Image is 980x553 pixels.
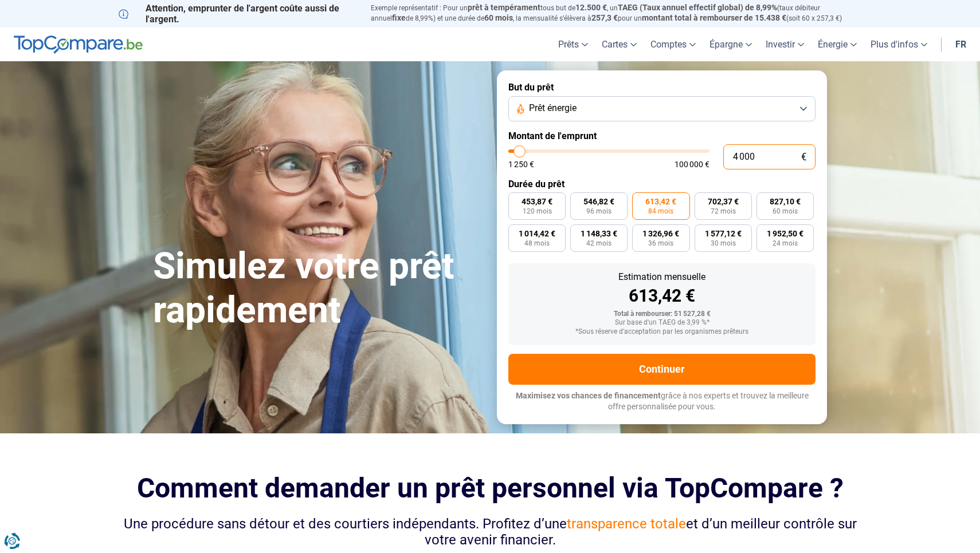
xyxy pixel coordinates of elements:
[591,13,618,22] span: 257,3 €
[770,197,801,206] span: 827,10 €
[119,516,861,549] div: Une procédure sans détour et des courtiers indépendants. Profitez d’une et d’un meilleur contrôle...
[508,131,816,141] label: Montant de l'emprunt
[518,319,806,327] div: Sur base d'un TAEG de 3,99 %*
[518,328,806,336] div: *Sous réserve d'acceptation par les organismes prêteurs
[567,516,686,532] span: transparence totale
[153,244,483,333] h1: Simulez votre prêt rapidement
[648,208,673,215] span: 84 mois
[675,160,709,168] span: 100 000 €
[583,197,614,206] span: 546,82 €
[703,27,759,61] a: Épargne
[575,3,607,12] span: 12.500 €
[767,230,803,238] span: 1 952,50 €
[508,390,816,413] p: grâce à nos experts et trouvez la meilleure offre personnalisée pour vous.
[773,240,798,247] span: 24 mois
[518,310,806,318] div: Total à rembourser: 51 527,28 €
[581,230,617,238] span: 1 148,33 €
[551,27,595,61] a: Prêts
[711,240,736,247] span: 30 mois
[508,179,816,189] label: Durée du prêt
[811,27,864,61] a: Énergie
[508,82,816,93] label: But du prêt
[642,13,786,22] span: montant total à rembourser de 15.438 €
[801,152,806,162] span: €
[516,391,661,400] span: Maximisez vos chances de financement
[522,197,552,206] span: 453,87 €
[392,13,406,22] span: fixe
[586,240,611,247] span: 42 mois
[648,240,673,247] span: 36 mois
[468,3,540,12] span: prêt à tempérament
[586,208,611,215] span: 96 mois
[864,27,934,61] a: Plus d'infos
[14,35,143,54] img: TopCompare
[711,208,736,215] span: 72 mois
[484,13,513,22] span: 60 mois
[759,27,811,61] a: Investir
[519,230,555,238] span: 1 014,42 €
[644,27,703,61] a: Comptes
[773,208,798,215] span: 60 mois
[508,160,534,168] span: 1 250 €
[119,472,861,504] h2: Comment demander un prêt personnel via TopCompare ?
[508,96,816,121] button: Prêt énergie
[645,197,676,206] span: 613,42 €
[948,27,973,61] a: fr
[518,272,806,282] div: Estimation mensuelle
[518,287,806,305] div: 613,42 €
[708,197,739,206] span: 702,37 €
[119,3,357,25] p: Attention, emprunter de l'argent coûte aussi de l'argent.
[524,240,550,247] span: 48 mois
[618,3,777,12] span: TAEG (Taux annuel effectif global) de 8,99%
[371,3,861,23] p: Exemple représentatif : Pour un tous but de , un (taux débiteur annuel de 8,99%) et une durée de ...
[642,230,679,238] span: 1 326,96 €
[705,230,742,238] span: 1 577,12 €
[508,354,816,385] button: Continuer
[595,27,644,61] a: Cartes
[523,208,552,215] span: 120 mois
[529,102,577,114] span: Prêt énergie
